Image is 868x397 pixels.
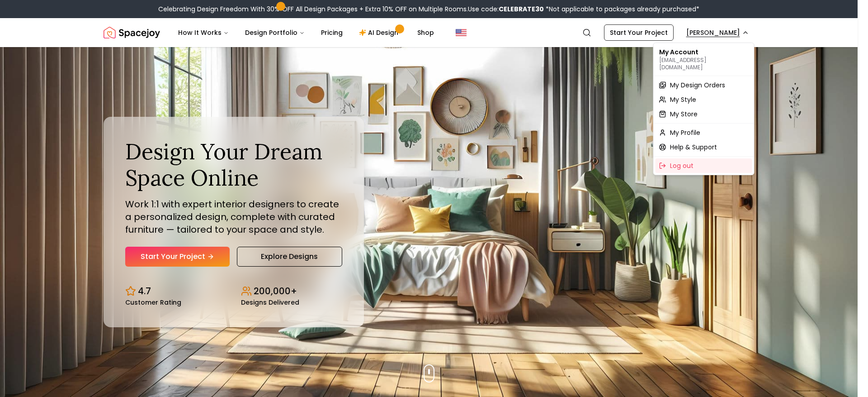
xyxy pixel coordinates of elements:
[670,110,698,119] span: My Store
[659,57,749,71] p: [EMAIL_ADDRESS][DOMAIN_NAME]
[656,107,752,121] a: My Store
[656,140,752,154] a: Help & Support
[670,161,693,170] span: Log out
[670,128,700,137] span: My Profile
[670,81,725,90] span: My Design Orders
[656,92,752,107] a: My Style
[656,45,752,74] div: My Account
[670,95,696,104] span: My Style
[656,125,752,140] a: My Profile
[656,78,752,92] a: My Design Orders
[670,143,717,152] span: Help & Support
[653,43,755,175] div: [PERSON_NAME]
